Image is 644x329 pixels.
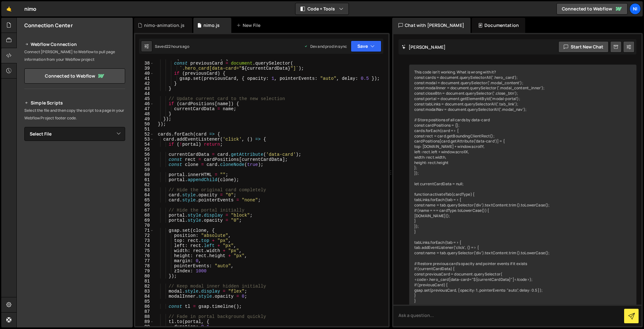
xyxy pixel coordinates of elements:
[135,193,154,198] div: 64
[304,44,347,49] div: Dev and prod in sync
[135,86,154,91] div: 43
[135,172,154,177] div: 60
[135,218,154,223] div: 69
[135,127,154,132] div: 51
[135,147,154,152] div: 55
[144,22,185,28] div: nimo-animation.js
[135,132,154,137] div: 52
[236,22,263,28] div: New File
[135,182,154,187] div: 62
[135,253,154,258] div: 76
[135,258,154,263] div: 77
[135,203,154,208] div: 66
[135,91,154,96] div: 44
[135,223,154,228] div: 70
[392,18,471,33] div: Chat with [PERSON_NAME]
[135,122,154,127] div: 50
[135,198,154,203] div: 65
[24,107,125,122] p: Select the file and then copy the script to a page in your Webflow Project footer code.
[135,76,154,81] div: 41
[135,233,154,238] div: 72
[135,314,154,319] div: 88
[135,269,154,274] div: 79
[135,299,154,304] div: 85
[135,208,154,213] div: 67
[204,22,220,28] div: nimo.js
[351,41,381,52] button: Save
[402,44,446,50] h2: [PERSON_NAME]
[135,111,154,117] div: 48
[135,106,154,111] div: 47
[135,101,154,106] div: 46
[135,71,154,76] div: 40
[24,22,73,29] h2: Connection Center
[135,238,154,243] div: 73
[24,212,126,269] iframe: YouTube video player
[135,213,154,218] div: 68
[135,187,154,193] div: 63
[135,152,154,157] div: 56
[472,18,525,33] div: Documentation
[135,248,154,253] div: 75
[1,1,17,16] a: 🤙
[24,99,125,107] h2: Simple Scripts
[24,5,37,13] div: nimo
[135,279,154,284] div: 81
[135,137,154,142] div: 53
[155,44,189,49] div: Saved
[135,66,154,71] div: 39
[24,48,125,63] p: Connect [PERSON_NAME] to Webflow to pull page information from your Webflow project
[135,61,154,66] div: 38
[556,3,628,15] a: Connected to Webflow
[135,319,154,324] div: 89
[24,41,125,48] h2: Webflow Connection
[135,228,154,233] div: 71
[135,274,154,279] div: 80
[135,157,154,162] div: 57
[135,142,154,147] div: 54
[135,284,154,289] div: 82
[135,289,154,294] div: 83
[24,68,125,84] a: Connected to Webflow
[295,3,349,15] button: Code + Tools
[135,243,154,248] div: 74
[135,177,154,182] div: 61
[135,162,154,167] div: 58
[135,96,154,101] div: 45
[135,117,154,122] div: 49
[135,167,154,172] div: 59
[558,41,609,53] button: Start new chat
[135,304,154,309] div: 86
[24,151,126,208] iframe: YouTube video player
[135,309,154,314] div: 87
[166,44,189,49] div: 22 hours ago
[135,263,154,269] div: 78
[135,81,154,86] div: 42
[629,3,641,15] a: ni
[135,294,154,299] div: 84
